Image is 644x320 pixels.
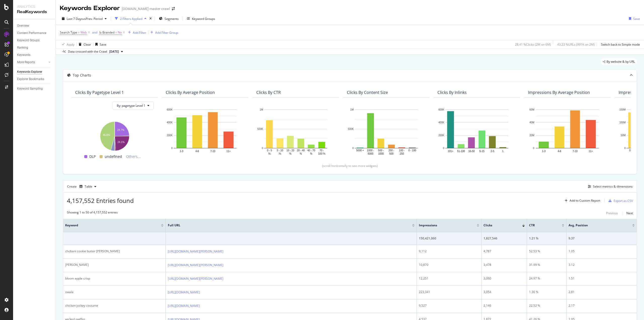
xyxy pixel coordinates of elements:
div: 4,787 [484,249,525,254]
div: Switch back to Simple mode [601,42,640,47]
div: 2,146 [484,303,525,308]
a: Ranking [17,45,52,50]
text: 100M [619,121,626,124]
text: 11+ [226,150,231,153]
div: Explorer Bookmarks [17,77,44,82]
button: Switch back to Simple mode [599,40,640,48]
text: 250 [400,152,404,155]
div: 3.12 [569,263,635,267]
span: No [118,29,122,36]
div: 9,527 [419,303,479,308]
text: 16-50 [468,150,475,153]
span: = [78,30,80,34]
div: Keywords [17,52,30,58]
div: 28.41 % Clicks ( 2M on 6M ) [515,42,551,47]
span: Full URL [168,223,405,228]
span: By: pagetype Level 1 [117,103,145,108]
text: 51-100 [457,150,465,153]
span: Last 7 Days [67,17,83,21]
text: % [289,152,292,155]
div: Keywords Explorer [17,69,42,75]
span: 2025 Sep. 29th [109,49,119,54]
div: Create [67,183,98,191]
span: Clicks [484,223,515,228]
text: 50M [621,134,626,137]
a: [URL][DOMAIN_NAME] [168,290,200,295]
div: 1.36 % [529,290,564,294]
div: arrow-right-arrow-left [172,7,175,11]
div: Top Charts [73,73,91,78]
a: Overview [17,23,52,28]
div: chobani cookie butter [PERSON_NAME] [65,249,164,254]
div: legacy label [601,58,637,65]
text: 600K [438,108,445,111]
text: 0 [171,147,173,150]
text: 0 [533,147,534,150]
text: 0 [624,147,626,150]
text: % [279,152,281,155]
a: Content Performance [17,30,52,36]
div: 3,478 [484,263,525,267]
iframe: Intercom live chat [627,303,639,315]
div: Content Performance [17,30,46,36]
div: Previous [606,211,618,215]
button: and [92,30,97,35]
a: [URL][DOMAIN_NAME][PERSON_NAME] [168,276,223,281]
text: % [310,152,312,155]
span: Segments [165,17,179,21]
button: Last 7 DaysvsPrev. Period [60,15,109,23]
div: A chart. [437,107,516,156]
svg: A chart. [347,107,425,156]
a: More Reports [17,60,47,65]
text: 1-3 [542,150,546,153]
text: 0 [262,147,263,150]
span: Avg. Position [569,223,625,228]
div: Clicks By Content Size [347,90,388,95]
text: 7-10 [210,150,215,153]
text: 5000 + [356,149,364,152]
div: 1.05 [569,249,635,254]
div: Clicks By CTR [256,90,281,95]
a: Keyword Groups [17,38,52,43]
div: 22.52 % [529,303,564,308]
div: Clicks By Inlinks [437,90,467,95]
div: 1.51 [569,276,635,281]
button: Segments [157,15,181,23]
div: Table [85,185,92,188]
text: 5 - 10 [277,149,283,152]
div: 2 Filters Applied [120,17,142,21]
div: 9,112 [419,249,479,254]
text: 1M [260,108,263,111]
div: Data crossed with the Crawl [68,49,107,54]
span: Is Branded [99,30,114,34]
button: [DATE] [107,49,125,55]
button: Save [627,15,640,23]
div: Keywords Explorer [60,4,120,13]
div: [PERSON_NAME] [65,263,164,267]
div: Next [626,211,633,215]
text: 200K [438,134,445,137]
div: 12,251 [419,276,479,281]
div: 24.97 % [529,276,564,281]
text: 250 - [388,149,394,152]
div: Save [100,42,106,47]
button: By: pagetype Level 1 [112,101,154,110]
span: = [115,30,117,34]
text: 500K [348,128,354,130]
div: 10,870 [419,263,479,267]
div: 43.23 % URLs ( 991K on 2M ) [557,42,595,47]
div: A chart. [528,107,607,156]
text: 500 [389,152,393,155]
svg: A chart. [256,107,335,156]
svg: A chart. [75,119,154,152]
a: Keywords [17,52,52,58]
text: 1-3 [180,150,183,153]
div: 31.99 % [529,263,564,267]
text: 400K [167,121,173,124]
button: Select metrics & dimensions [586,184,633,190]
text: 4-6 [195,150,199,153]
div: A chart. [166,107,244,156]
text: 0 - 5 [267,149,272,152]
